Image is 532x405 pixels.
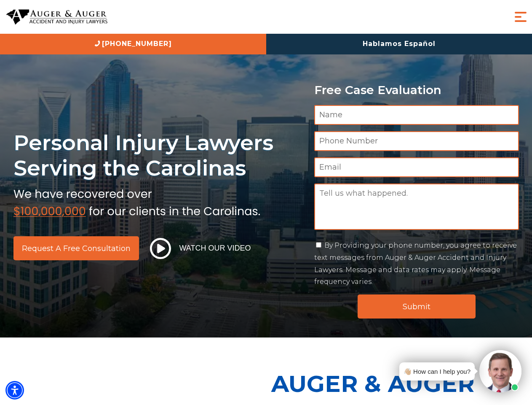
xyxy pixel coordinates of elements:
[314,84,519,97] p: Free Case Evaluation
[358,294,476,319] input: Submit
[22,245,131,252] span: Request a Free Consultation
[512,8,529,25] button: Menu
[13,236,139,260] a: Request a Free Consultation
[479,350,521,392] img: Intaker widget Avatar
[13,185,260,217] img: sub text
[314,131,519,151] input: Phone Number
[13,130,304,181] h1: Personal Injury Lawyers Serving the Carolinas
[6,9,107,25] img: Auger & Auger Accident and Injury Lawyers Logo
[404,366,471,377] div: 👋🏼 How can I help you?
[314,241,517,286] label: By Providing your phone number, you agree to receive text messages from Auger & Auger Accident an...
[147,238,254,259] button: Watch Our Video
[314,157,519,177] input: Email
[314,105,519,125] input: Name
[271,363,527,405] p: Auger & Auger
[5,381,24,400] div: Accessibility Menu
